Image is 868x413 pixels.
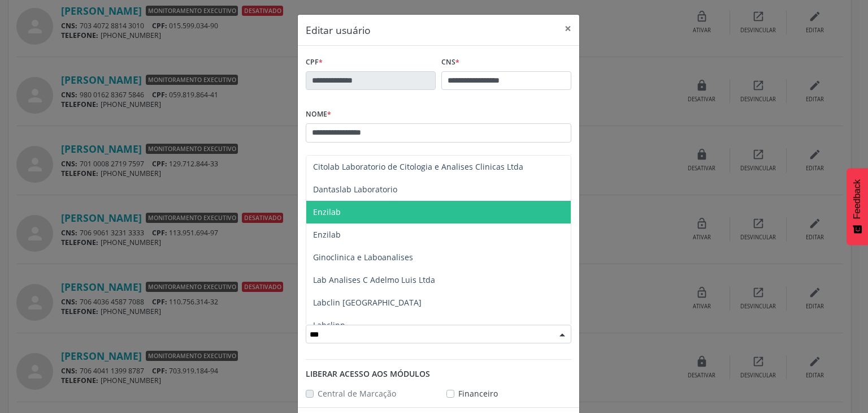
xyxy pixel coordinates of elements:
span: Ginoclinica e Laboanalises [313,252,413,263]
span: Dantaslab Laboratorio [313,184,397,195]
span: Labclinn [313,320,345,330]
span: Labclin [GEOGRAPHIC_DATA] [313,297,422,308]
label: Central de Marcação [318,388,396,399]
span: Enzilab [313,206,341,217]
label: Nome [306,106,331,123]
h5: Editar usuário [306,23,371,37]
button: Feedback - Mostrar pesquisa [847,168,868,245]
span: Feedback [852,179,862,219]
label: CNS [441,54,459,71]
label: Financeiro [458,388,498,399]
span: Lab Analises C Adelmo Luis Ltda [313,274,435,285]
span: Enzilab [313,229,341,240]
button: Close [557,15,579,42]
span: Citolab Laboratorio de Citologia e Analises Clinicas Ltda [313,161,523,172]
label: CPF [306,54,323,71]
div: Liberar acesso aos módulos [306,368,571,380]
